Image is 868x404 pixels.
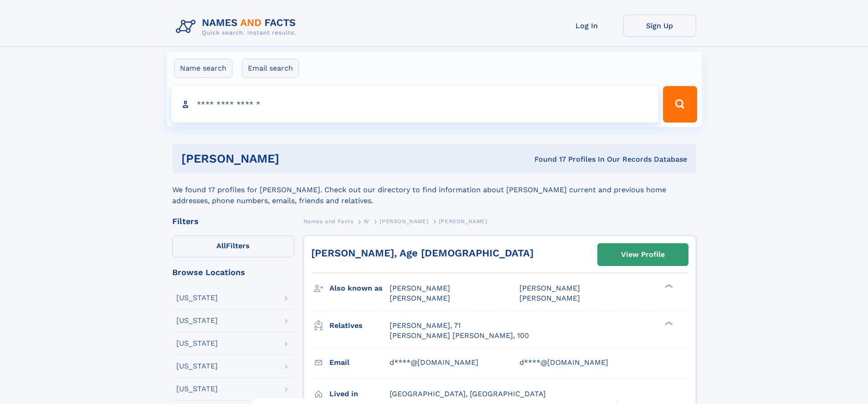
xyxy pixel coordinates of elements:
div: View Profile [621,244,665,265]
label: Filters [172,235,294,257]
h3: Email [329,355,390,370]
div: Browse Locations [172,268,294,276]
span: [GEOGRAPHIC_DATA], [GEOGRAPHIC_DATA] [390,389,546,398]
a: [PERSON_NAME] [PERSON_NAME], 100 [390,331,529,341]
a: View Profile [598,244,688,266]
span: [PERSON_NAME] [380,218,428,225]
label: Email search [242,59,299,78]
div: Found 17 Profiles In Our Records Database [407,154,687,164]
label: Name search [174,59,232,78]
div: ❯ [663,283,673,289]
a: W [364,215,370,227]
div: [US_STATE] [176,363,218,370]
span: All [216,241,226,250]
span: [PERSON_NAME] [390,294,450,302]
a: [PERSON_NAME], Age [DEMOGRAPHIC_DATA] [311,247,534,259]
span: [PERSON_NAME] [519,294,580,302]
input: search input [171,86,659,123]
a: Log In [550,15,623,37]
a: Sign Up [623,15,696,37]
h3: Lived in [329,386,390,402]
a: [PERSON_NAME] [380,215,428,227]
div: [US_STATE] [176,317,218,324]
div: ❯ [663,320,673,326]
span: [PERSON_NAME] [519,284,580,292]
img: Logo Names and Facts [172,15,303,39]
h1: [PERSON_NAME] [181,153,407,164]
span: W [364,218,370,225]
div: [US_STATE] [176,294,218,302]
a: Names and Facts [303,215,354,227]
span: [PERSON_NAME] [390,284,450,292]
a: [PERSON_NAME], 71 [390,321,461,331]
div: We found 17 profiles for [PERSON_NAME]. Check out our directory to find information about [PERSON... [172,174,696,206]
button: Search Button [663,86,697,123]
h3: Relatives [329,318,390,333]
div: [US_STATE] [176,340,218,347]
div: Filters [172,217,294,225]
span: [PERSON_NAME] [439,218,488,225]
div: [US_STATE] [176,385,218,393]
h3: Also known as [329,281,390,296]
